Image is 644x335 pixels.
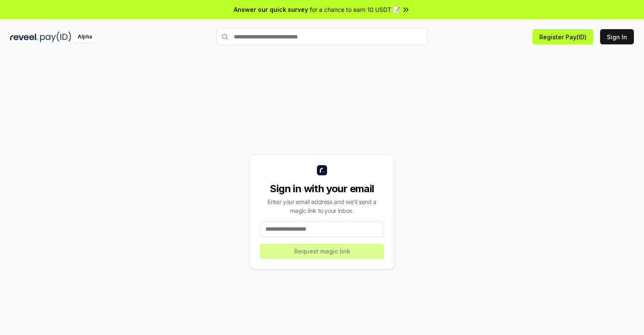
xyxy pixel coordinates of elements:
span: Answer our quick survey [234,5,308,14]
img: reveel_dark [10,32,38,42]
div: Alpha [73,32,97,42]
button: Sign In [600,29,634,44]
div: Enter your email address and we’ll send a magic link to your inbox. [260,197,384,215]
div: Sign in with your email [260,182,384,196]
button: Register Pay(ID) [533,29,593,44]
img: logo_small [317,165,327,175]
img: pay_id [40,32,71,42]
span: for a chance to earn 10 USDT 📝 [310,5,400,14]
